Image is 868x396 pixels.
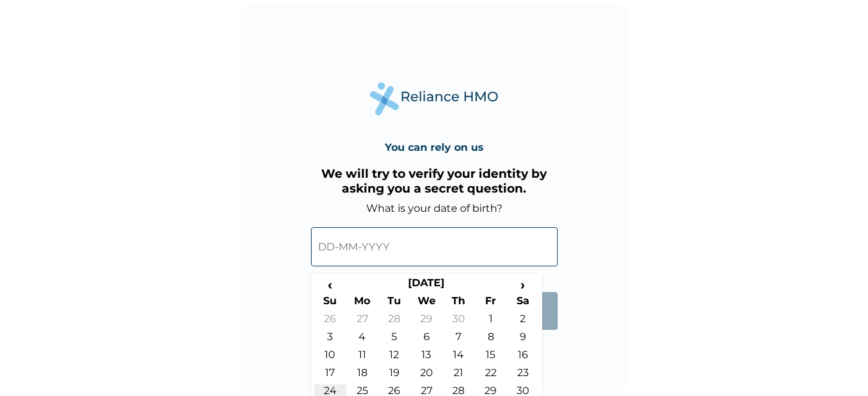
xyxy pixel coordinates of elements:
th: Su [314,295,346,313]
td: 16 [507,349,539,366]
td: 10 [314,349,346,366]
td: 20 [411,366,443,384]
td: 5 [378,331,411,349]
h4: You can rely on us [385,141,484,153]
td: 28 [378,313,411,331]
td: 30 [443,313,475,331]
td: 22 [475,366,507,384]
th: Sa [507,295,539,313]
td: 17 [314,366,346,384]
td: 12 [378,349,411,366]
td: 13 [411,349,443,366]
td: 21 [443,366,475,384]
th: We [411,295,443,313]
td: 2 [507,313,539,331]
td: 23 [507,366,539,384]
th: [DATE] [346,277,507,295]
label: What is your date of birth? [366,202,502,214]
td: 26 [314,313,346,331]
td: 19 [378,366,411,384]
h3: We will try to verify your identity by asking you a secret question. [311,166,558,196]
td: 8 [475,331,507,349]
td: 6 [411,331,443,349]
span: ‹ [314,277,346,293]
th: Fr [475,295,507,313]
td: 7 [443,331,475,349]
input: DD-MM-YYYY [311,227,558,266]
th: Tu [378,295,411,313]
th: Mo [346,295,378,313]
td: 4 [346,331,378,349]
img: Reliance Health's Logo [370,82,499,115]
td: 1 [475,313,507,331]
td: 11 [346,349,378,366]
td: 9 [507,331,539,349]
td: 29 [411,313,443,331]
td: 3 [314,331,346,349]
td: 27 [346,313,378,331]
th: Th [443,295,475,313]
td: 15 [475,349,507,366]
td: 14 [443,349,475,366]
td: 18 [346,366,378,384]
span: › [507,277,539,293]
